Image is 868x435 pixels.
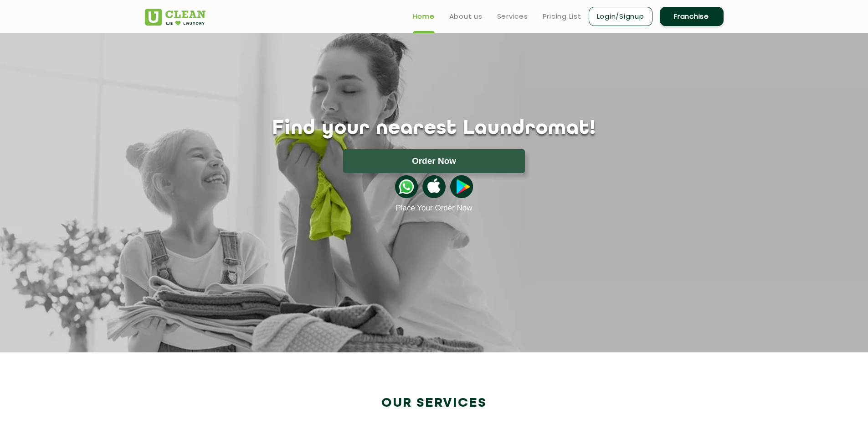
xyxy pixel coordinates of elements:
a: Pricing List [543,11,581,22]
img: UClean Laundry and Dry Cleaning [145,9,205,26]
img: apple-icon.png [422,175,445,198]
button: Order Now [343,149,525,173]
a: Place Your Order Now [395,204,472,213]
a: About us [449,11,483,22]
a: Login/Signup [589,7,652,26]
a: Franchise [660,7,724,26]
img: whatsappicon.png [395,175,418,198]
a: Home [413,11,435,22]
img: playstoreicon.png [450,175,473,198]
h2: Our Services [145,396,724,411]
h1: Find your nearest Laundromat! [138,117,730,140]
a: Services [497,11,528,22]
